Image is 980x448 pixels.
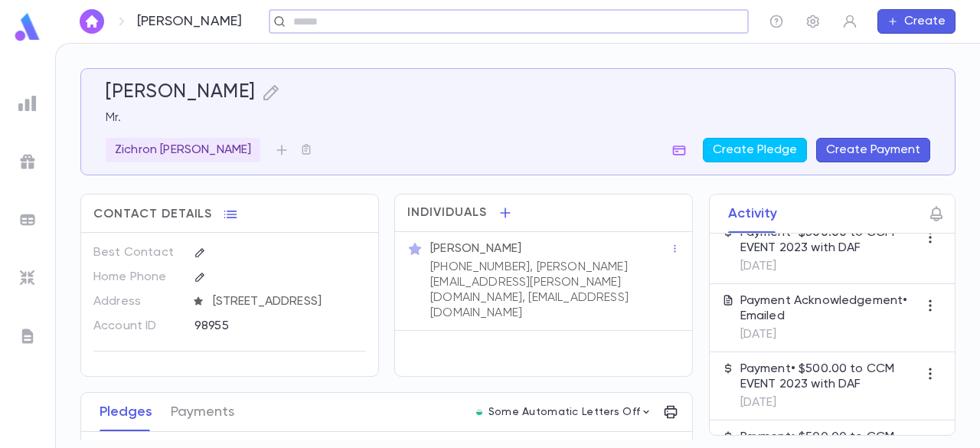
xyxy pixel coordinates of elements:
p: Payment • $500.00 to CCM EVENT 2023 with DAF [740,361,918,392]
p: Account ID [93,314,181,338]
p: [PERSON_NAME] [430,241,521,257]
button: Create Pledge [703,138,807,162]
img: campaigns_grey.99e729a5f7ee94e3726e6486bddda8f1.svg [18,152,37,171]
img: home_white.a664292cf8c1dea59945f0da9f25487c.svg [83,15,101,28]
p: Address [93,289,181,314]
span: Contact Details [93,207,212,222]
p: [DATE] [740,395,918,410]
p: Payment • $500.00 to CCM EVENT 2023 with DAF [740,225,918,256]
button: Create [877,9,955,34]
img: batches_grey.339ca447c9d9533ef1741baa751efc33.svg [18,211,37,229]
span: Individuals [407,205,487,221]
p: Some Automatic Letters Off [488,406,640,418]
button: Some Automatic Letters Off [470,401,658,423]
p: [DATE] [740,259,918,274]
p: Mr. [106,110,930,126]
p: [DATE] [740,327,918,342]
p: [PERSON_NAME] [137,13,242,30]
p: Zichron [PERSON_NAME] [115,142,251,158]
img: reports_grey.c525e4749d1bce6a11f5fe2a8de1b229.svg [18,94,37,113]
span: [STREET_ADDRESS] [207,294,367,309]
p: Best Contact [93,240,181,265]
p: Home Phone [93,265,181,289]
button: Pledges [100,393,152,431]
img: logo [12,12,43,42]
button: Activity [728,195,777,233]
button: Payments [171,393,234,431]
img: letters_grey.7941b92b52307dd3b8a917253454ce1c.svg [18,327,37,345]
img: imports_grey.530a8a0e642e233f2baf0ef88e8c9fcb.svg [18,269,37,287]
h5: [PERSON_NAME] [106,81,256,104]
div: 98955 [194,314,333,337]
p: [PHONE_NUMBER], [PERSON_NAME][EMAIL_ADDRESS][PERSON_NAME][DOMAIN_NAME], [EMAIL_ADDRESS][DOMAIN_NAME] [430,260,670,321]
button: Create Payment [816,138,930,162]
div: Zichron [PERSON_NAME] [106,138,260,162]
p: Payment Acknowledgement • Emailed [740,293,918,324]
